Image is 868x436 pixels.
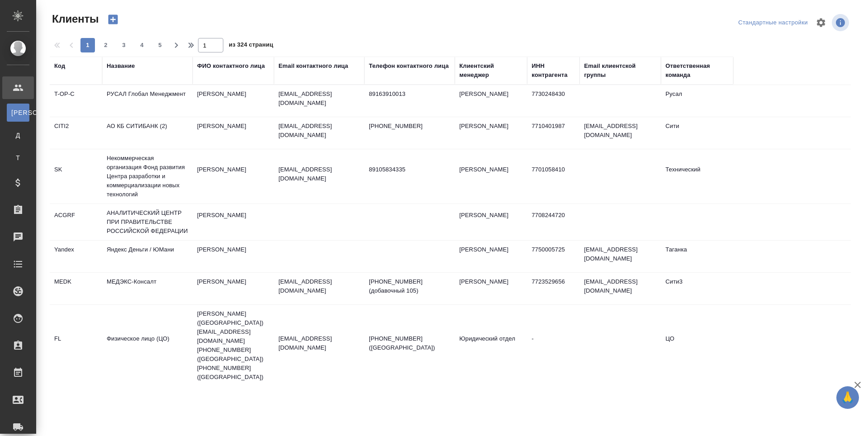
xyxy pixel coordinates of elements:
td: 7723529656 [527,273,580,304]
td: [PERSON_NAME] [455,117,527,149]
td: Яндекс Деньги / ЮМани [102,241,193,272]
td: ACGRF [50,206,102,238]
td: Некоммерческая организация Фонд развития Центра разработки и коммерциализации новых технологий [102,149,193,204]
button: 2 [99,38,113,52]
div: Код [54,62,65,71]
td: [PERSON_NAME] [455,85,527,117]
div: ИНН контрагента [532,62,575,80]
a: Д [7,126,29,144]
td: CITI2 [50,117,102,149]
button: 5 [153,38,167,52]
button: 🙏 [836,386,859,409]
td: T-OP-C [50,85,102,117]
td: Физическое лицо (ЦО) [102,330,193,361]
p: [EMAIL_ADDRESS][DOMAIN_NAME] [278,334,360,352]
span: Т [11,153,25,162]
button: Создать [102,12,124,27]
td: 7708244720 [527,206,580,238]
button: 3 [117,38,131,52]
p: [EMAIL_ADDRESS][DOMAIN_NAME] [278,277,360,295]
p: [PHONE_NUMBER] [369,122,450,131]
td: АО КБ СИТИБАНК (2) [102,117,193,149]
a: Т [7,149,29,167]
td: 7750005725 [527,241,580,272]
span: 4 [135,41,149,50]
div: Email клиентской группы [584,62,656,80]
button: 4 [135,38,149,52]
td: Таганка [661,241,733,272]
td: Русал [661,85,733,117]
p: 89163910013 [369,90,450,99]
p: 89105834335 [369,165,450,174]
td: MEDK [50,273,102,304]
p: [PHONE_NUMBER] ([GEOGRAPHIC_DATA]) [369,334,450,352]
td: МЕДЭКС-Консалт [102,273,193,304]
span: Клиенты [50,12,99,26]
p: [EMAIL_ADDRESS][DOMAIN_NAME] [278,122,360,140]
td: [PERSON_NAME] [455,273,527,304]
td: [PERSON_NAME] [193,117,274,149]
span: [PERSON_NAME] [11,108,25,117]
td: ЦО [661,330,733,361]
div: Ответственная команда [665,62,729,80]
td: [PERSON_NAME] [455,241,527,272]
div: ФИО контактного лица [197,62,265,71]
td: Сити [661,117,733,149]
div: Клиентский менеджер [459,62,523,80]
span: Д [11,131,25,140]
div: Название [107,62,135,71]
td: [PERSON_NAME] [193,85,274,117]
p: [EMAIL_ADDRESS][DOMAIN_NAME] [278,90,360,108]
span: Настроить таблицу [810,12,832,33]
td: FL [50,330,102,361]
span: 🙏 [840,388,855,407]
td: [EMAIL_ADDRESS][DOMAIN_NAME] [580,117,661,149]
td: [PERSON_NAME] ([GEOGRAPHIC_DATA]) [EMAIL_ADDRESS][DOMAIN_NAME] [PHONE_NUMBER] ([GEOGRAPHIC_DATA])... [193,305,274,386]
td: [PERSON_NAME] [193,161,274,192]
td: [PERSON_NAME] [455,161,527,192]
div: Email контактного лица [278,62,348,71]
td: Юридический отдел [455,330,527,361]
span: 5 [153,41,167,50]
td: 7701058410 [527,161,580,192]
span: из 324 страниц [229,39,273,52]
div: Телефон контактного лица [369,62,449,71]
td: Сити3 [661,273,733,304]
td: - [527,330,580,361]
td: [PERSON_NAME] [455,206,527,238]
span: 2 [99,41,113,50]
td: Yandex [50,241,102,272]
div: split button [736,16,810,30]
td: 7710401987 [527,117,580,149]
td: [PERSON_NAME] [193,273,274,304]
td: [PERSON_NAME] [193,206,274,238]
td: Технический [661,161,733,192]
span: Посмотреть информацию [832,14,851,31]
td: [EMAIL_ADDRESS][DOMAIN_NAME] [580,241,661,272]
p: [EMAIL_ADDRESS][DOMAIN_NAME] [278,165,360,183]
a: [PERSON_NAME] [7,104,29,122]
td: РУСАЛ Глобал Менеджмент [102,85,193,117]
span: 3 [117,41,131,50]
td: 7730248430 [527,85,580,117]
td: [PERSON_NAME] [193,241,274,272]
td: SK [50,161,102,192]
td: АНАЛИТИЧЕСКИЙ ЦЕНТР ПРИ ПРАВИТЕЛЬСТВЕ РОССИЙСКОЙ ФЕДЕРАЦИИ [102,204,193,240]
td: [EMAIL_ADDRESS][DOMAIN_NAME] [580,273,661,304]
p: [PHONE_NUMBER] (добавочный 105) [369,277,450,295]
